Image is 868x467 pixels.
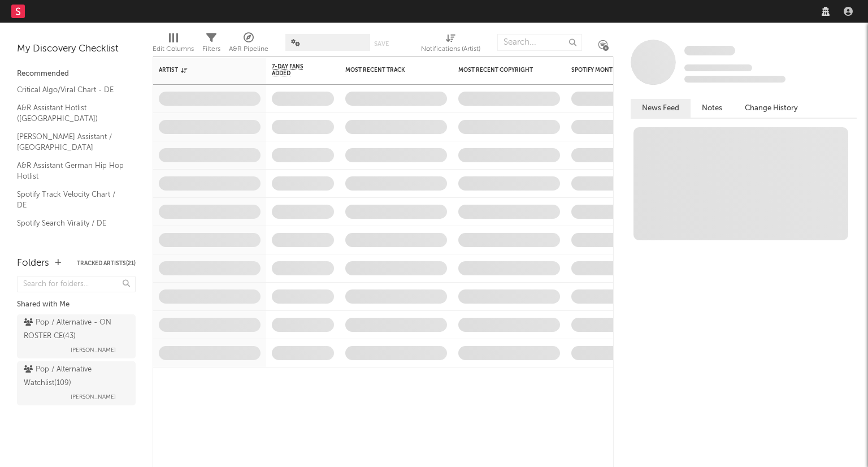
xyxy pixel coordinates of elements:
[17,298,136,312] div: Shared with Me
[374,41,389,47] button: Save
[571,67,656,73] div: Spotify Monthly Listeners
[71,390,116,404] span: [PERSON_NAME]
[17,257,49,270] div: Folders
[17,361,136,405] a: Pop / Alternative Watchlist(109)[PERSON_NAME]
[17,235,124,247] a: Apple Top 200 / DE
[684,45,735,57] a: Some Artist
[17,217,124,230] a: Spotify Search Virality / DE
[631,99,691,118] button: News Feed
[24,363,126,390] div: Pop / Alternative Watchlist ( 109 )
[458,67,543,73] div: Most Recent Copyright
[421,42,480,56] div: Notifications (Artist)
[159,67,244,73] div: Artist
[684,46,735,55] span: Some Artist
[229,42,268,56] div: A&R Pipeline
[497,34,582,51] input: Search...
[684,76,785,83] span: 0 fans last week
[17,67,136,81] div: Recommended
[24,316,126,343] div: Pop / Alternative - ON ROSTER CE ( 43 )
[17,84,124,96] a: Critical Algo/Viral Chart - DE
[17,102,124,125] a: A&R Assistant Hotlist ([GEOGRAPHIC_DATA])
[17,159,124,183] a: A&R Assistant German Hip Hop Hotlist
[71,343,116,357] span: [PERSON_NAME]
[17,314,136,358] a: Pop / Alternative - ON ROSTER CE(43)[PERSON_NAME]
[345,67,430,73] div: Most Recent Track
[153,28,194,61] div: Edit Columns
[17,131,124,154] a: [PERSON_NAME] Assistant / [GEOGRAPHIC_DATA]
[202,28,220,61] div: Filters
[17,42,136,56] div: My Discovery Checklist
[272,63,317,77] span: 7-Day Fans Added
[421,28,480,61] div: Notifications (Artist)
[734,99,809,118] button: Change History
[77,261,136,266] button: Tracked Artists(21)
[153,42,194,56] div: Edit Columns
[684,64,752,71] span: Tracking Since: [DATE]
[202,42,220,56] div: Filters
[17,188,124,211] a: Spotify Track Velocity Chart / DE
[691,99,734,118] button: Notes
[229,28,268,61] div: A&R Pipeline
[17,276,136,292] input: Search for folders...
